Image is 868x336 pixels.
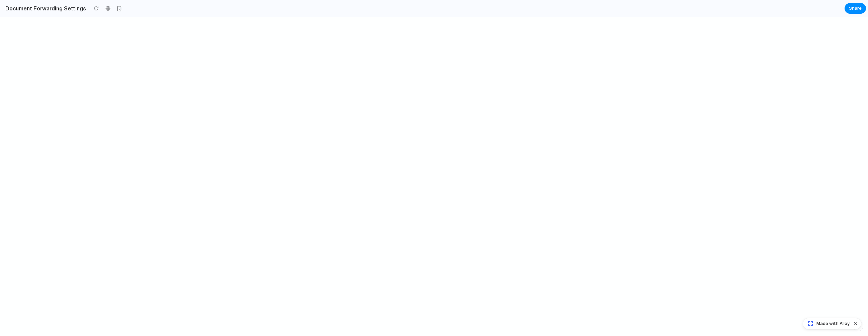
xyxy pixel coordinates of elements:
span: Share [849,5,862,12]
span: Made with Alloy [816,320,850,327]
button: Share [845,3,866,14]
h2: Document Forwarding Settings [3,4,86,12]
a: Made with Alloy [803,320,850,327]
button: Dismiss watermark [852,320,860,328]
